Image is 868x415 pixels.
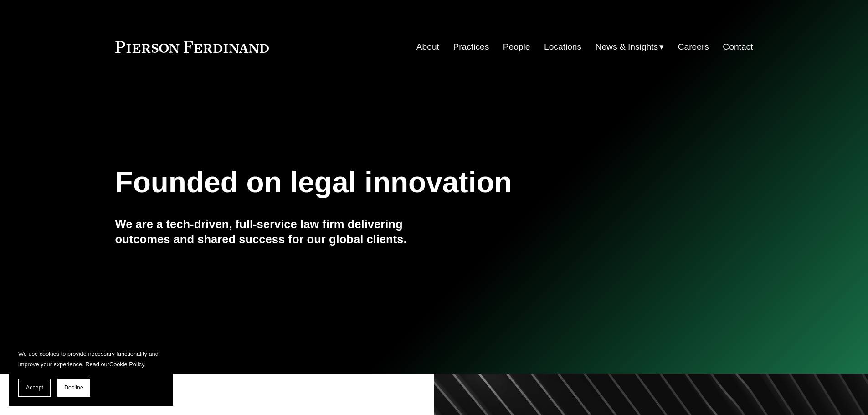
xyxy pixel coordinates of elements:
[115,217,434,246] h4: We are a tech-driven, full-service law firm delivering outcomes and shared success for our global...
[64,384,83,391] span: Decline
[678,38,709,56] a: Careers
[596,38,664,56] a: folder dropdown
[18,348,164,369] p: We use cookies to provide necessary functionality and improve your experience. Read our .
[115,166,647,199] h1: Founded on legal innovation
[9,339,173,406] section: Cookie banner
[723,38,753,56] a: Contact
[18,379,51,397] button: Accept
[416,38,439,56] a: About
[453,38,489,56] a: Practices
[503,38,530,56] a: People
[57,379,90,397] button: Decline
[109,361,144,368] a: Cookie Policy
[544,38,581,56] a: Locations
[26,384,43,391] span: Accept
[596,39,658,55] span: News & Insights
